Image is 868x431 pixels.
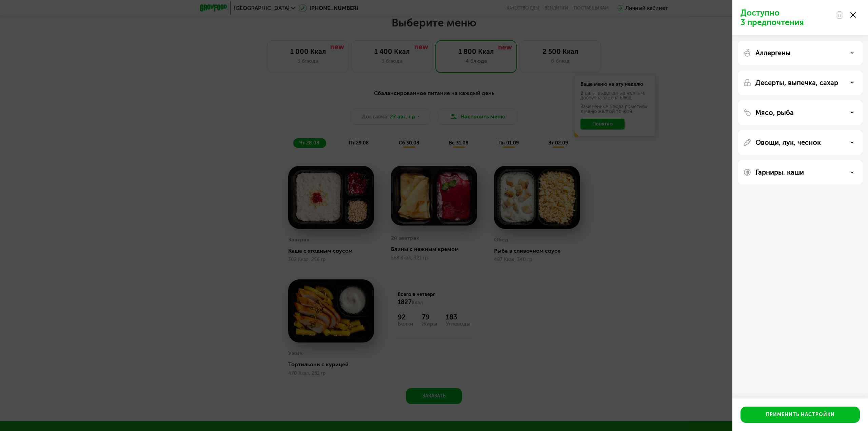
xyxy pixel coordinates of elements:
[741,8,831,27] p: Доступно 3 предпочтения
[755,79,838,87] p: Десерты, выпечка, сахар
[755,138,821,146] p: Овощи, лук, чеснок
[741,407,860,423] button: Применить настройки
[766,411,835,418] div: Применить настройки
[755,109,794,117] p: Мясо, рыба
[755,49,791,57] p: Аллергены
[755,168,804,176] p: Гарниры, каши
